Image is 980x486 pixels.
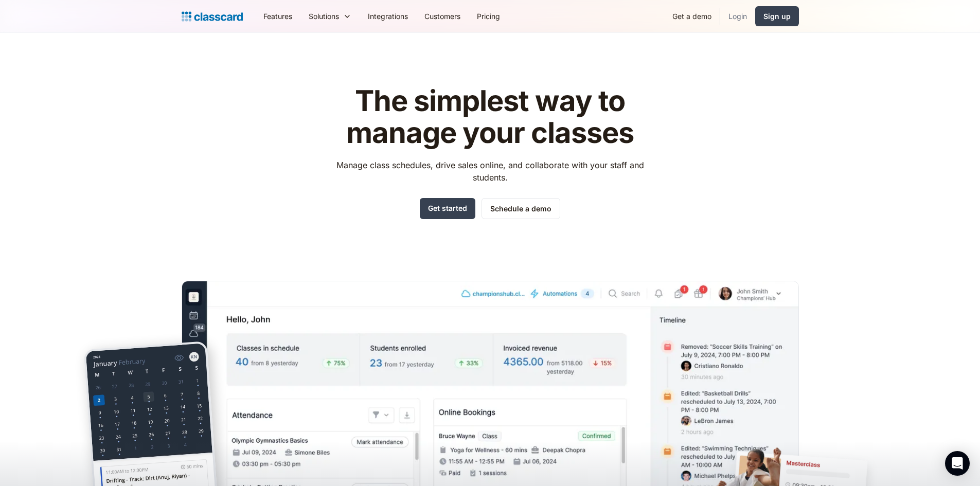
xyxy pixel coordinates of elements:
a: Get a demo [664,5,720,28]
a: Customers [416,5,469,28]
a: Schedule a demo [482,198,560,219]
a: Get started [420,198,475,219]
a: Logo [182,9,243,24]
a: Login [720,5,755,28]
p: Manage class schedules, drive sales online, and collaborate with your staff and students. [327,159,653,184]
a: Features [255,5,300,28]
div: Sign up [763,11,791,22]
a: Sign up [755,6,799,26]
h1: The simplest way to manage your classes [327,85,653,149]
div: Open Intercom Messenger [945,451,970,476]
div: Solutions [309,11,339,22]
div: Solutions [300,5,360,28]
a: Integrations [360,5,416,28]
a: Pricing [469,5,508,28]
